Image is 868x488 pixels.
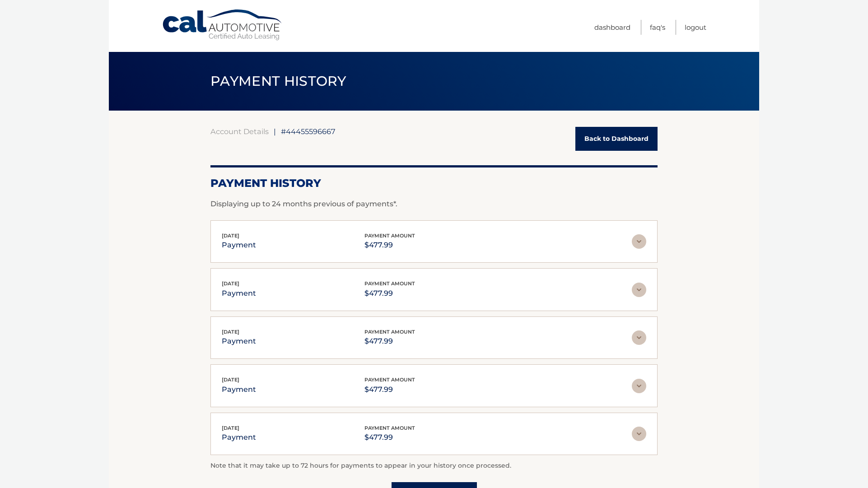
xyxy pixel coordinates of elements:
[222,376,239,383] span: [DATE]
[685,20,706,35] a: Logout
[364,280,415,287] span: payment amount
[364,335,415,348] p: $477.99
[575,127,658,151] a: Back to Dashboard
[222,232,239,239] span: [DATE]
[364,383,415,396] p: $477.99
[222,287,256,300] p: payment
[162,9,284,41] a: Cal Automotive
[364,329,415,335] span: payment amount
[632,330,646,345] img: accordion-rest.svg
[222,239,256,251] p: payment
[594,20,630,35] a: Dashboard
[364,239,415,251] p: $477.99
[222,280,239,287] span: [DATE]
[364,287,415,300] p: $477.99
[632,234,646,249] img: accordion-rest.svg
[632,379,646,393] img: accordion-rest.svg
[364,232,415,239] span: payment amount
[222,329,239,335] span: [DATE]
[632,427,646,441] img: accordion-rest.svg
[364,425,415,431] span: payment amount
[210,460,658,471] p: Note that it may take up to 72 hours for payments to appear in your history once processed.
[650,20,665,35] a: FAQ's
[210,73,346,89] span: PAYMENT HISTORY
[222,431,256,444] p: payment
[210,127,269,136] a: Account Details
[222,425,239,431] span: [DATE]
[281,127,336,136] span: #44455596667
[222,335,256,348] p: payment
[210,199,658,209] p: Displaying up to 24 months previous of payments*.
[222,383,256,396] p: payment
[632,283,646,297] img: accordion-rest.svg
[274,127,276,136] span: |
[210,177,658,190] h2: Payment History
[364,376,415,383] span: payment amount
[364,431,415,444] p: $477.99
